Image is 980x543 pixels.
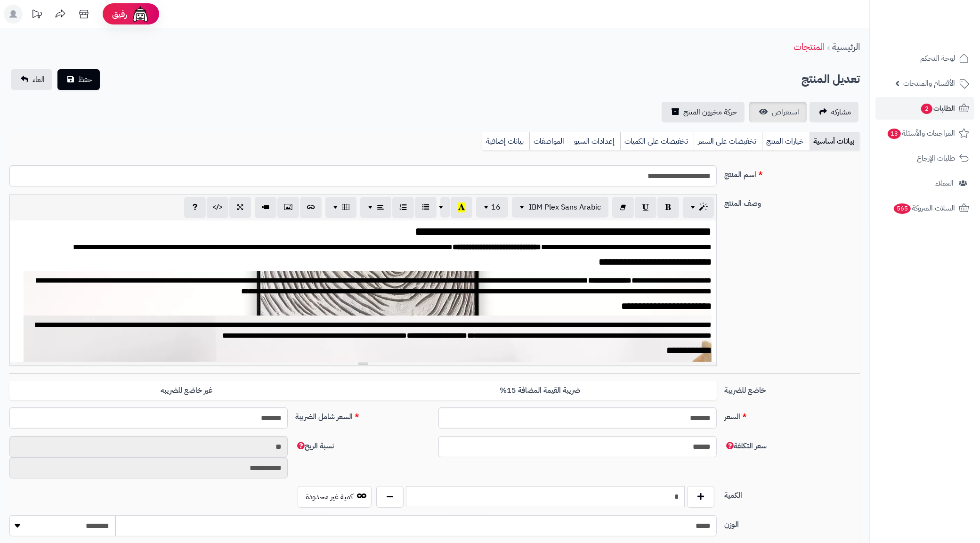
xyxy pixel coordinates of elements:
[570,132,620,151] a: إعدادات السيو
[921,104,932,114] span: 2
[772,106,799,118] span: استعراض
[476,197,508,218] button: 16
[894,203,911,214] span: 565
[57,69,100,90] button: حفظ
[491,202,501,213] span: 16
[917,152,955,165] span: طلبات الإرجاع
[9,381,363,400] label: غير خاضع للضريبه
[721,486,864,501] label: الكمية
[893,202,955,215] span: السلات المتروكة
[662,102,745,122] a: حركة مخزون المنتج
[875,147,974,170] a: طلبات الإرجاع
[721,407,864,422] label: السعر
[292,407,435,422] label: السعر شامل الضريبة
[482,132,529,151] a: بيانات إضافية
[529,202,601,213] span: IBM Plex Sans Arabic
[112,8,127,20] span: رفيق
[875,197,974,219] a: السلات المتروكة565
[295,440,334,452] span: نسبة الربح
[875,122,974,145] a: المراجعات والأسئلة13
[903,77,955,90] span: الأقسام والمنتجات
[802,70,860,89] h2: تعديل المنتج
[875,97,974,120] a: الطلبات2
[721,165,864,180] label: اسم المنتج
[831,106,851,118] span: مشاركه
[935,177,954,190] span: العملاء
[683,106,737,118] span: حركة مخزون المنتج
[749,102,807,122] a: استعراض
[887,127,955,140] span: المراجعات والأسئلة
[721,381,864,396] label: خاضع للضريبة
[810,132,860,151] a: بيانات أساسية
[920,52,955,65] span: لوحة التحكم
[25,5,49,26] a: تحديثات المنصة
[920,102,955,115] span: الطلبات
[529,132,570,151] a: المواصفات
[363,381,717,400] label: ضريبة القيمة المضافة 15%
[762,132,810,151] a: خيارات المنتج
[620,132,694,151] a: تخفيضات على الكميات
[721,194,864,209] label: وصف المنتج
[875,172,974,195] a: العملاء
[794,40,825,54] a: المنتجات
[512,197,608,218] button: IBM Plex Sans Arabic
[32,74,45,85] span: الغاء
[810,102,859,122] a: مشاركه
[724,440,767,452] span: سعر التكلفة
[78,74,92,85] span: حفظ
[694,132,762,151] a: تخفيضات على السعر
[875,47,974,70] a: لوحة التحكم
[832,40,860,54] a: الرئيسية
[888,129,901,139] span: 13
[721,515,864,530] label: الوزن
[131,5,150,24] img: ai-face.png
[11,69,52,90] a: الغاء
